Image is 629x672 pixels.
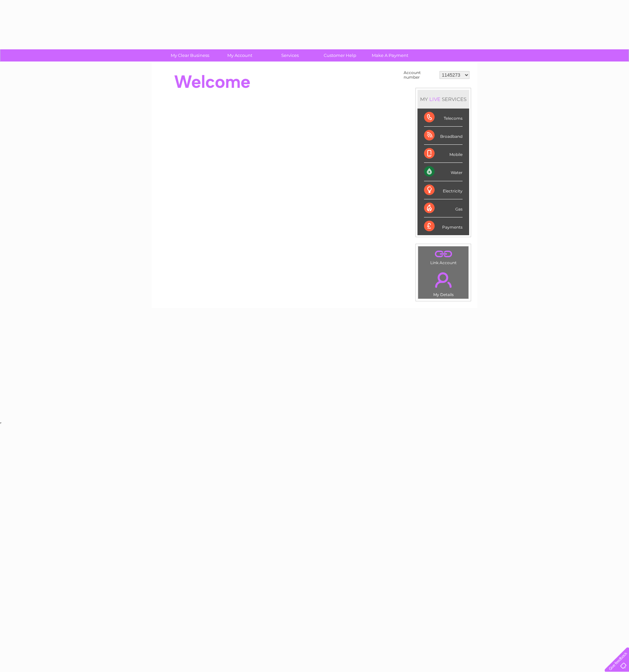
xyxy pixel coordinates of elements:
[402,69,438,81] td: Account number
[424,181,463,199] div: Electricity
[424,145,463,163] div: Mobile
[424,163,463,181] div: Water
[424,217,463,235] div: Payments
[363,49,417,62] a: Make A Payment
[263,49,317,62] a: Services
[420,248,467,260] a: .
[428,96,442,102] div: LIVE
[420,268,467,291] a: .
[424,109,463,127] div: Telecoms
[418,267,469,299] td: My Details
[424,199,463,217] div: Gas
[163,49,217,62] a: My Clear Business
[213,49,267,62] a: My Account
[424,127,463,145] div: Broadband
[417,90,469,109] div: MY SERVICES
[418,246,469,267] td: Link Account
[313,49,367,62] a: Customer Help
